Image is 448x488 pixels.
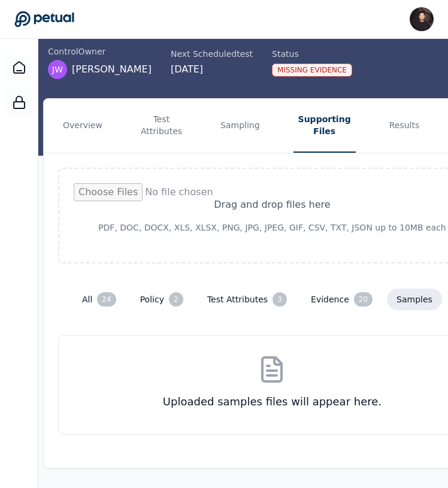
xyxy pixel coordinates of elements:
button: samples [387,289,442,310]
button: policy 2 [131,287,193,311]
button: Sampling [216,99,265,153]
a: SOC [5,88,34,117]
span: [PERSON_NAME] [72,62,152,77]
button: Overview [58,99,107,153]
div: Next Scheduled test [171,48,253,60]
button: Test Attributes [136,99,187,153]
div: Status [272,48,352,60]
button: all 24 [72,287,126,311]
span: JW [52,63,63,75]
a: Dashboard [5,53,34,82]
button: Results [385,99,425,153]
button: test attributes 3 [198,287,296,311]
div: control Owner [48,46,152,57]
div: 2 [169,292,183,307]
a: Go to Dashboard [14,11,74,28]
div: 20 [354,292,373,307]
div: [DATE] [171,62,253,77]
button: Supporting Files [293,99,356,153]
div: Missing Evidence [272,63,352,77]
div: 3 [273,292,287,307]
button: evidence 20 [301,287,382,311]
img: James Lee [410,7,434,31]
div: 24 [97,292,116,307]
